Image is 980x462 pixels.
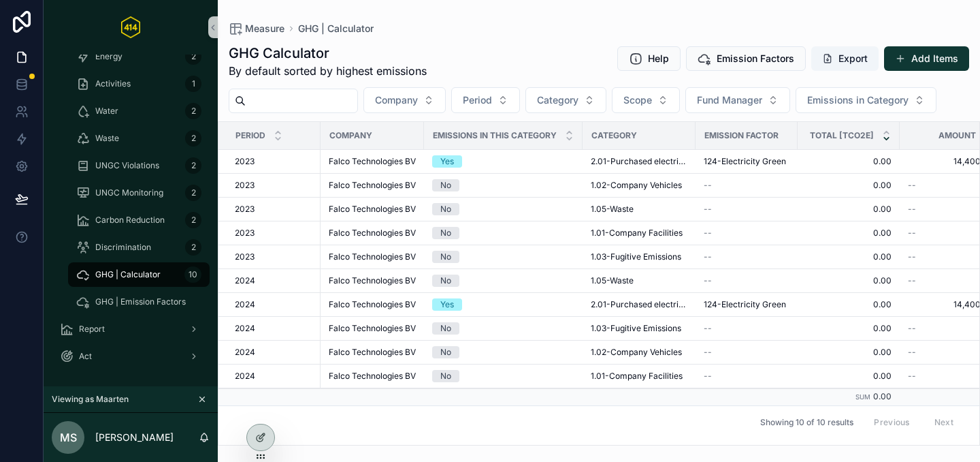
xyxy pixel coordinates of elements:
[697,93,762,107] span: Fund Manager
[235,251,255,262] span: 2023
[704,251,789,262] a: --
[235,228,312,238] a: 2023
[329,156,416,167] a: Falco Technologies BV
[329,275,416,286] a: Falco Technologies BV
[612,87,680,113] button: Select Button
[704,323,712,334] span: --
[432,370,574,382] a: No
[329,251,416,262] a: Falco Technologies BV
[79,351,92,362] span: Act
[440,298,454,311] div: Yes
[235,130,265,141] span: Period
[440,346,451,358] div: No
[908,275,916,286] span: --
[68,44,210,69] a: Energy2
[591,251,681,262] span: 1.03-Fugitive Emissions
[235,371,255,382] span: 2024
[184,266,201,283] div: 10
[440,370,451,382] div: No
[235,347,255,358] span: 2024
[704,347,712,358] span: --
[235,299,255,310] span: 2024
[185,130,201,147] div: 2
[704,156,789,167] a: 124-Electricity Green
[185,185,201,201] div: 2
[704,180,789,191] a: --
[52,317,210,341] a: Report
[440,275,451,287] div: No
[806,228,892,238] span: 0.00
[298,22,374,35] a: GHG | Calculator
[760,417,853,428] span: Showing 10 of 10 results
[704,130,779,141] span: Emission Factor
[806,251,892,262] a: 0.00
[68,290,210,314] a: GHG | Emission Factors
[185,239,201,256] div: 2
[235,204,312,215] a: 2023
[591,347,682,358] span: 1.02-Company Vehicles
[591,251,687,262] a: 1.03-Fugitive Emissions
[68,181,210,205] a: UNGC Monitoring2
[235,156,255,167] span: 2023
[235,204,255,215] span: 2023
[704,204,712,215] span: --
[68,208,210,232] a: Carbon Reduction2
[52,394,129,405] span: Viewing as Maarten
[95,269,161,280] span: GHG | Calculator
[185,48,201,65] div: 2
[245,22,284,35] span: Measure
[329,204,416,215] a: Falco Technologies BV
[806,323,892,334] span: 0.00
[704,228,789,238] a: --
[235,323,312,334] a: 2024
[806,299,892,310] span: 0.00
[68,153,210,178] a: UNGC Violations2
[591,299,687,310] span: 2.01-Purchased electricity
[95,106,118,117] span: Water
[95,51,122,62] span: Energy
[432,179,574,191] a: No
[591,371,687,382] a: 1.01-Company Facilities
[806,347,892,358] a: 0.00
[68,99,210,123] a: Water2
[704,275,712,286] span: --
[884,46,969,71] button: Add Items
[806,156,892,167] a: 0.00
[685,87,790,113] button: Select Button
[229,63,427,79] span: By default sorted by highest emissions
[235,228,255,238] span: 2023
[68,262,210,287] a: GHG | Calculator10
[451,87,520,113] button: Select Button
[908,251,916,262] span: --
[440,155,454,168] div: Yes
[810,130,874,141] span: Total [tCO2e]
[704,299,786,310] span: 124-Electricity Green
[440,203,451,215] div: No
[591,180,687,191] a: 1.02-Company Vehicles
[235,275,312,286] a: 2024
[60,429,77,446] span: MS
[908,323,916,334] span: --
[591,180,682,191] span: 1.02-Company Vehicles
[432,251,574,263] a: No
[52,344,210,369] a: Act
[329,228,416,238] a: Falco Technologies BV
[329,180,416,191] a: Falco Technologies BV
[95,431,174,444] p: [PERSON_NAME]
[185,76,201,92] div: 1
[68,72,210,96] a: Activities1
[329,323,416,334] a: Falco Technologies BV
[806,180,892,191] span: 0.00
[329,130,372,141] span: Company
[938,130,976,141] span: Amount
[235,251,312,262] a: 2023
[807,93,909,107] span: Emissions in Category
[591,156,687,167] a: 2.01-Purchased electricity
